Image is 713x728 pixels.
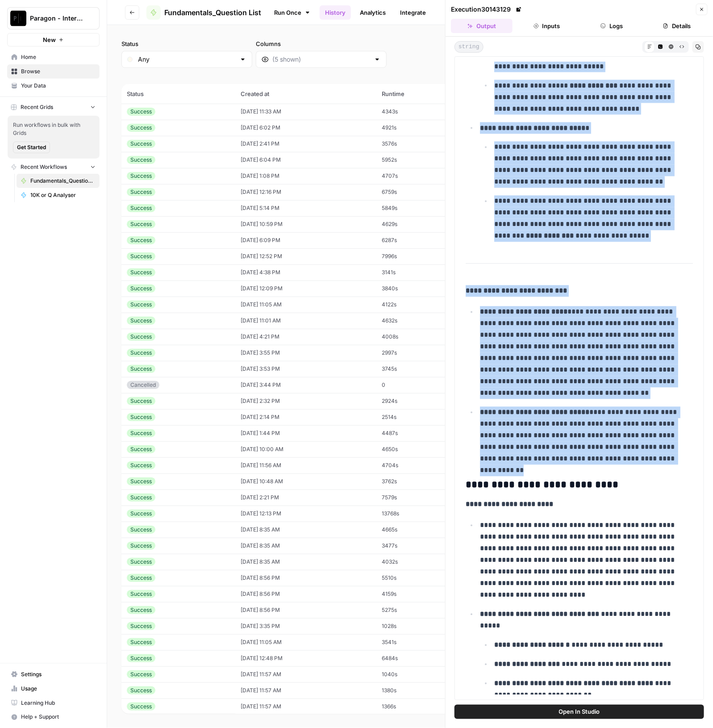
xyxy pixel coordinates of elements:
[7,696,100,710] a: Learning Hub
[376,666,465,682] td: 1040s
[376,345,465,361] td: 2997s
[7,79,100,93] a: Your Data
[127,172,155,180] div: Success
[21,685,96,693] span: Usage
[376,280,465,297] td: 3840s
[376,120,465,136] td: 4921s
[127,301,155,309] div: Success
[376,586,465,602] td: 4159s
[127,622,155,630] div: Success
[7,160,100,174] button: Recent Workflows
[127,108,155,116] div: Success
[7,710,100,724] button: Help + Support
[127,510,155,518] div: Success
[127,285,155,293] div: Success
[235,602,376,618] td: [DATE] 8:56 PM
[376,104,465,120] td: 4343s
[235,232,376,248] td: [DATE] 6:09 PM
[127,349,155,357] div: Success
[235,650,376,666] td: [DATE] 12:48 PM
[376,506,465,522] td: 13768s
[376,570,465,586] td: 5510s
[581,19,643,33] button: Logs
[376,329,465,345] td: 4008s
[354,5,391,20] a: Analytics
[235,377,376,393] td: [DATE] 3:44 PM
[235,361,376,377] td: [DATE] 3:53 PM
[376,84,465,104] th: Runtime
[235,345,376,361] td: [DATE] 3:55 PM
[235,425,376,441] td: [DATE] 1:44 PM
[235,618,376,634] td: [DATE] 3:35 PM
[451,19,513,33] button: Output
[454,41,484,53] span: string
[235,313,376,329] td: [DATE] 11:01 AM
[127,686,155,695] div: Success
[376,554,465,570] td: 4032s
[268,5,316,20] a: Run Once
[235,216,376,232] td: [DATE] 10:59 PM
[376,297,465,313] td: 4122s
[127,124,155,132] div: Success
[376,377,465,393] td: 0
[127,477,155,485] div: Success
[17,188,100,202] a: 10K or Q Analyser
[376,490,465,506] td: 7579s
[235,522,376,538] td: [DATE] 8:35 AM
[127,461,155,469] div: Success
[376,152,465,168] td: 5952s
[376,409,465,425] td: 2514s
[127,429,155,437] div: Success
[235,200,376,216] td: [DATE] 5:14 PM
[7,7,100,29] button: Workspace: Paragon - Internal Usage
[7,100,100,114] button: Recent Grids
[127,606,155,614] div: Success
[127,268,155,276] div: Success
[17,174,100,188] a: Fundamentals_Question List
[13,142,50,153] button: Get Started
[127,188,155,196] div: Success
[376,361,465,377] td: 3745s
[127,317,155,325] div: Success
[235,506,376,522] td: [DATE] 12:13 PM
[21,699,96,707] span: Learning Hub
[320,5,351,20] a: History
[7,50,100,64] a: Home
[235,570,376,586] td: [DATE] 8:56 PM
[235,634,376,650] td: [DATE] 11:05 AM
[235,699,376,715] td: [DATE] 11:57 AM
[235,666,376,682] td: [DATE] 11:57 AM
[235,297,376,313] td: [DATE] 11:05 AM
[127,140,155,148] div: Success
[395,5,431,20] a: Integrate
[17,143,46,151] span: Get Started
[235,441,376,457] td: [DATE] 10:00 AM
[376,650,465,666] td: 6484s
[127,654,155,662] div: Success
[235,393,376,409] td: [DATE] 2:32 PM
[646,19,708,33] button: Details
[235,473,376,490] td: [DATE] 10:48 AM
[376,216,465,232] td: 4629s
[127,638,155,646] div: Success
[235,538,376,554] td: [DATE] 8:35 AM
[235,329,376,345] td: [DATE] 4:21 PM
[7,667,100,682] a: Settings
[376,184,465,200] td: 6759s
[127,526,155,534] div: Success
[127,365,155,373] div: Success
[454,705,704,719] button: Open In Studio
[376,168,465,184] td: 4707s
[127,204,155,212] div: Success
[30,14,84,23] span: Paragon - Internal Usage
[121,84,235,104] th: Status
[376,313,465,329] td: 4632s
[121,39,252,48] label: Status
[21,82,96,90] span: Your Data
[376,602,465,618] td: 5275s
[127,574,155,582] div: Success
[127,590,155,598] div: Success
[7,64,100,79] a: Browse
[376,538,465,554] td: 3477s
[127,252,155,260] div: Success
